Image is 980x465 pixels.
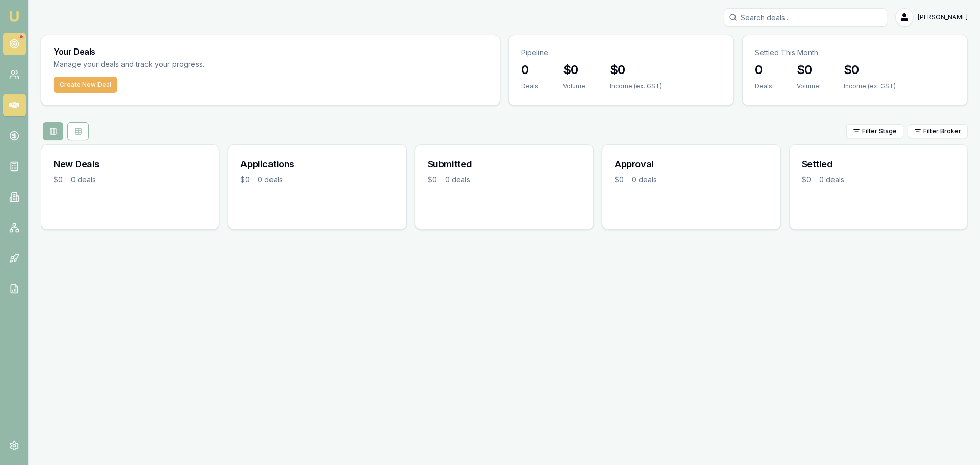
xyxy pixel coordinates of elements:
[846,124,903,138] button: Filter Stage
[802,175,811,185] div: $0
[521,62,538,78] h3: 0
[724,8,887,27] input: Search deals
[71,175,96,185] div: 0 deals
[428,157,581,172] h3: Submitted
[755,62,772,78] h3: 0
[844,62,896,78] h3: $0
[755,47,955,58] p: Settled This Month
[54,77,117,93] button: Create New Deal
[615,157,768,172] h3: Approval
[445,175,470,185] div: 0 deals
[8,10,20,22] img: emu-icon-u.png
[240,175,250,185] div: $0
[610,82,662,90] div: Income (ex. GST)
[428,175,437,185] div: $0
[54,59,315,70] p: Manage your deals and track your progress.
[802,157,955,172] h3: Settled
[615,175,624,185] div: $0
[258,175,283,185] div: 0 deals
[240,157,394,172] h3: Applications
[844,82,896,90] div: Income (ex. GST)
[862,127,897,135] span: Filter Stage
[918,13,968,21] span: [PERSON_NAME]
[797,82,819,90] div: Volume
[54,157,207,172] h3: New Deals
[54,47,487,56] h3: Your Deals
[797,62,819,78] h3: $0
[521,82,538,90] div: Deals
[563,82,585,90] div: Volume
[563,62,585,78] h3: $0
[54,175,63,185] div: $0
[755,82,772,90] div: Deals
[923,127,961,135] span: Filter Broker
[610,62,662,78] h3: $0
[521,47,721,58] p: Pipeline
[908,124,968,138] button: Filter Broker
[819,175,844,185] div: 0 deals
[632,175,657,185] div: 0 deals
